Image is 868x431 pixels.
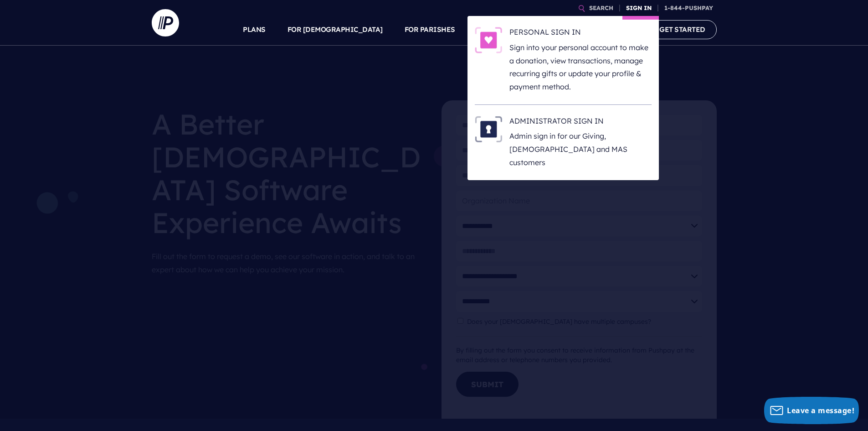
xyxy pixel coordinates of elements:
a: PERSONAL SIGN IN - Illustration PERSONAL SIGN IN Sign into your personal account to make a donati... [475,27,652,93]
a: GET STARTED [648,20,717,39]
a: SOLUTIONS [477,14,518,46]
h6: PERSONAL SIGN IN [509,27,652,41]
a: PLANS [243,14,266,46]
a: ADMINISTRATOR SIGN IN - Illustration ADMINISTRATOR SIGN IN Admin sign in for our Giving, [DEMOGRA... [475,116,652,169]
a: FOR [DEMOGRAPHIC_DATA] [288,14,383,46]
button: Leave a message! [764,397,859,424]
img: PERSONAL SIGN IN - Illustration [475,27,502,53]
h6: ADMINISTRATOR SIGN IN [509,116,652,130]
a: FOR PARISHES [405,14,455,46]
a: COMPANY [593,14,627,46]
span: Leave a message! [787,405,854,415]
a: EXPLORE [539,14,571,46]
img: ADMINISTRATOR SIGN IN - Illustration [475,116,502,142]
p: Admin sign in for our Giving, [DEMOGRAPHIC_DATA] and MAS customers [509,130,652,169]
p: Sign into your personal account to make a donation, view transactions, manage recurring gifts or ... [509,41,652,93]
